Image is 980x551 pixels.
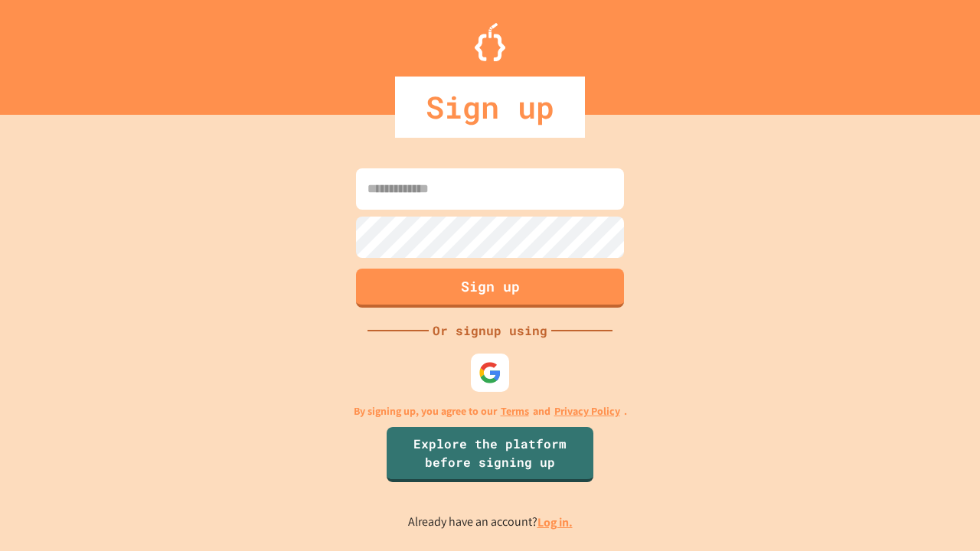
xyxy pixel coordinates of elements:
[395,77,585,138] div: Sign up
[354,403,627,419] p: By signing up, you agree to our and .
[429,321,551,340] div: Or signup using
[501,403,529,419] a: Terms
[387,427,593,482] a: Explore the platform before signing up
[537,514,573,530] a: Log in.
[356,269,624,308] button: Sign up
[479,361,501,384] img: google-icon.svg
[408,513,573,532] p: Already have an account?
[554,403,620,419] a: Privacy Policy
[475,23,505,61] img: Logo.svg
